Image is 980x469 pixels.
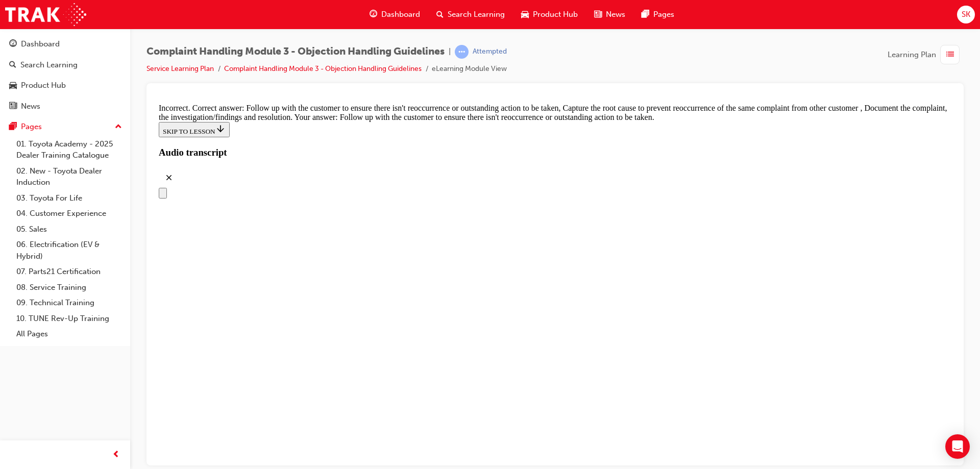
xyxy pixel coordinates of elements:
div: Open Intercom Messenger [945,434,970,459]
span: guage-icon [370,8,377,21]
a: 01. Toyota Academy - 2025 Dealer Training Catalogue [12,136,126,163]
span: Complaint Handling Module 3 - Objection Handling Guidelines [146,46,445,58]
span: SKIP TO LESSON [8,28,71,36]
span: Product Hub [533,9,578,20]
img: Trak [5,3,86,26]
span: SK [962,9,970,20]
div: Product Hub [21,80,66,91]
span: News [606,9,625,20]
a: news-iconNews [586,4,633,25]
a: All Pages [12,326,126,342]
span: Pages [653,9,674,20]
div: Dashboard [21,38,60,50]
button: SK [957,6,975,23]
a: 08. Service Training [12,280,126,295]
button: DashboardSearch LearningProduct HubNews [4,33,126,117]
button: Close audio transcript panel [4,68,24,88]
a: News [4,97,126,116]
span: pages-icon [642,8,649,21]
span: guage-icon [9,40,17,49]
a: 02. New - Toyota Dealer Induction [12,163,126,190]
li: eLearning Module View [432,63,507,75]
button: Learning Plan [888,45,964,64]
a: Dashboard [4,35,126,54]
a: Service Learning Plan [146,64,214,73]
a: 07. Parts21 Certification [12,264,126,280]
span: news-icon [594,8,602,21]
button: Pages [4,117,126,136]
span: prev-icon [112,449,120,461]
span: up-icon [115,120,122,134]
a: guage-iconDashboard [361,4,428,25]
span: Search Learning [448,9,505,20]
div: Search Learning [20,59,78,71]
a: pages-iconPages [633,4,682,25]
a: car-iconProduct Hub [513,4,586,25]
h3: Audio transcript [4,47,797,59]
a: 03. Toyota For Life [12,190,126,206]
a: search-iconSearch Learning [428,4,513,25]
span: list-icon [946,48,954,61]
button: SKIP TO LESSON [4,22,75,38]
div: News [21,101,40,112]
span: Dashboard [381,9,420,20]
span: Learning Plan [888,49,936,61]
a: 05. Sales [12,221,126,237]
a: 04. Customer Experience [12,206,126,221]
a: 09. Technical Training [12,295,126,311]
a: 06. Electrification (EV & Hybrid) [12,237,126,264]
span: car-icon [9,81,17,90]
a: Complaint Handling Module 3 - Objection Handling Guidelines [224,64,422,73]
button: Open navigation menu [4,88,12,99]
span: | [449,46,451,58]
a: Product Hub [4,76,126,95]
div: Pages [21,121,42,133]
div: Incorrect. Correct answer: Follow up with the customer to ensure there isn't reoccurrence or outs... [4,4,797,22]
span: search-icon [436,8,444,21]
a: 10. TUNE Rev-Up Training [12,311,126,327]
span: learningRecordVerb_ATTEMPT-icon [455,45,469,59]
a: Search Learning [4,56,126,75]
span: search-icon [9,61,16,70]
span: pages-icon [9,122,17,132]
span: news-icon [9,102,17,111]
span: car-icon [521,8,529,21]
div: Attempted [473,47,507,57]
